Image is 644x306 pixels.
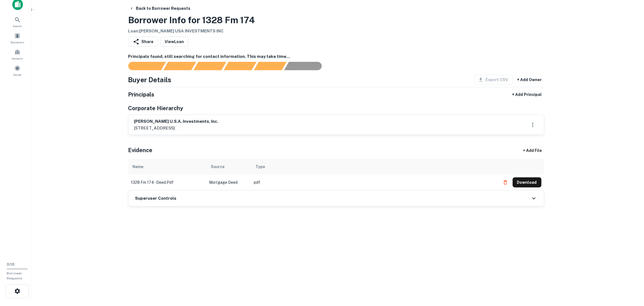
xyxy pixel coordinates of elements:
span: Saved [10,72,18,77]
a: Search [2,14,26,29]
h5: Evidence [125,146,149,154]
span: Borrower Requests [3,271,19,280]
a: Contacts [2,47,26,62]
h5: Principals [125,90,151,99]
div: Principals found, still searching for contact information. This may take time... [250,62,283,70]
button: + Add Owner [512,75,541,85]
button: Back to Borrower Requests [124,3,190,13]
div: Source [208,163,221,170]
iframe: Chat Widget [610,261,638,288]
h6: [PERSON_NAME] u.s.a. investments, inc. [131,118,215,125]
th: Type [248,159,494,175]
button: Download [509,177,538,187]
div: + Add File [510,145,549,156]
th: Name [125,159,203,175]
button: Delete file [497,178,507,187]
div: Name [129,163,140,170]
h4: Buyer Details [125,75,168,85]
span: Contacts [8,56,20,61]
div: AI fulfillment process complete. [281,62,325,70]
h6: Superuser Controls [132,195,173,202]
th: Source [203,159,248,175]
span: Search [10,24,19,28]
h3: Borrower Info for 1328 Fm 174 [125,13,252,27]
h6: Loan : [PERSON_NAME] USA INVESTMENTS INC [125,28,252,34]
a: Borrowers [2,30,26,46]
h5: Corporate Hierarchy [125,104,180,112]
p: [STREET_ADDRESS] [131,125,215,131]
td: pdf [248,175,494,190]
td: 1328 fm 174 - deed.pdf [125,175,203,190]
a: Saved [2,63,26,78]
h6: Principals found, still searching for contact information. This may take time... [125,53,541,60]
span: 0 / 10 [3,262,11,267]
a: ViewLoan [157,37,185,47]
div: scrollable content [125,159,541,190]
div: Sending borrower request to AI... [118,62,160,70]
div: Documents found, AI parsing details... [190,62,223,70]
td: Mortgage Deed [203,175,248,190]
div: Principals found, AI now looking for contact information... [220,62,253,70]
div: Your request is received and processing... [160,62,193,70]
span: Borrowers [7,40,21,44]
button: + Add Principal [507,90,541,100]
button: Share [125,37,155,47]
div: Type [252,163,262,170]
